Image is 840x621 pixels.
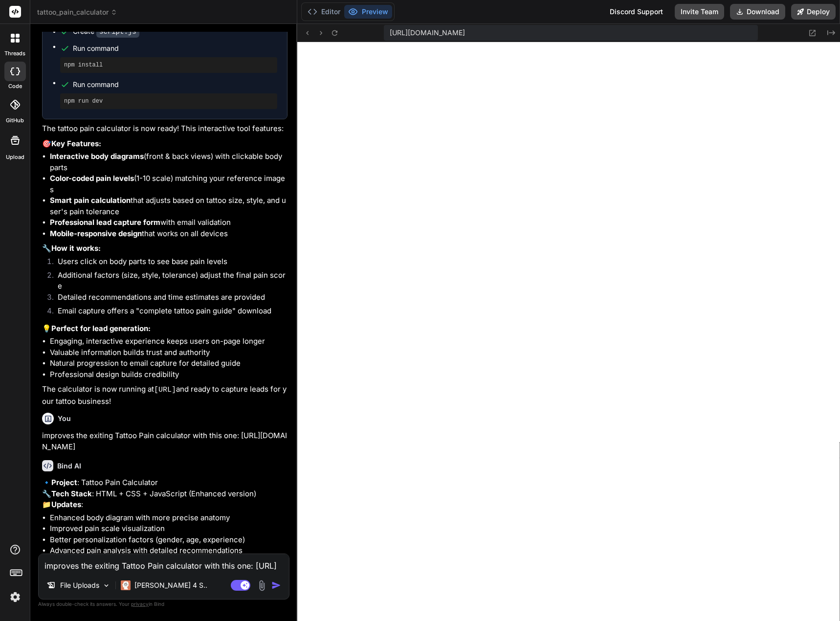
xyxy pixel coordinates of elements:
[42,477,287,510] p: 🔹 : Tattoo Pain Calculator 🔧 : HTML + CSS + JavaScript (Enhanced version) 📁 :
[50,358,287,369] li: Natural progression to email capture for detailed guide
[8,82,22,90] label: code
[42,430,287,452] p: improves the exiting Tattoo Pain calculator with this one: [URL][DOMAIN_NAME]
[38,599,289,609] p: Always double-check its answers. Your in Bind
[344,5,392,19] button: Preview
[50,256,287,270] li: Users click on body parts to see base pain levels
[50,195,287,217] li: that adjusts based on tattoo size, style, and user's pain tolerance
[51,500,81,509] strong: Updates
[50,545,287,556] li: Advanced pain analysis with detailed recommendations
[791,4,836,20] button: Deploy
[730,4,785,20] button: Download
[73,44,277,53] span: Run command
[51,244,101,253] strong: How it works:
[96,26,139,38] code: script.js
[50,173,287,195] li: (1-10 scale) matching your reference images
[73,26,139,37] div: Create
[64,61,273,69] pre: npm install
[64,97,273,105] pre: npm run dev
[390,28,465,38] span: [URL][DOMAIN_NAME]
[50,523,287,534] li: Improved pain scale visualization
[50,229,142,238] strong: Mobile-responsive design
[42,323,287,334] p: 💡
[73,80,277,89] span: Run command
[50,270,287,292] li: Additional factors (size, style, tolerance) adjust the final pain score
[134,580,207,590] p: [PERSON_NAME] 4 S..
[121,580,131,590] img: Claude 4 Sonnet
[304,5,344,19] button: Editor
[675,4,724,20] button: Invite Team
[50,218,160,227] strong: Professional lead capture form
[256,580,267,591] img: attachment
[42,243,287,254] p: 🔧
[42,138,287,150] p: 🎯
[50,217,287,228] li: with email validation
[50,347,287,358] li: Valuable information builds trust and authority
[51,324,151,333] strong: Perfect for lead generation:
[60,580,99,590] p: File Uploads
[4,49,25,58] label: threads
[42,384,287,407] p: The calculator is now running at and ready to capture leads for your tattoo business!
[297,42,840,621] iframe: To enrich screen reader interactions, please activate Accessibility in Grammarly extension settings
[50,292,287,306] li: Detailed recommendations and time estimates are provided
[50,196,131,205] strong: Smart pain calculation
[51,478,77,487] strong: Project
[51,139,101,148] strong: Key Features:
[154,386,176,394] code: [URL]
[6,116,24,125] label: GitHub
[37,7,117,17] span: tattoo_pain_calculator
[50,369,287,380] li: Professional design builds credibility
[50,306,287,319] li: Email capture offers a "complete tattoo pain guide" download
[42,123,287,134] p: The tattoo pain calculator is now ready! This interactive tool features:
[271,580,281,590] img: icon
[50,152,144,161] strong: Interactive body diagrams
[50,512,287,524] li: Enhanced body diagram with more precise anatomy
[50,174,134,183] strong: Color-coded pain levels
[58,414,71,423] h6: You
[50,228,287,240] li: that works on all devices
[7,589,23,605] img: settings
[131,601,149,607] span: privacy
[604,4,669,20] div: Discord Support
[50,151,287,173] li: (front & back views) with clickable body parts
[102,581,111,590] img: Pick Models
[50,336,287,347] li: Engaging, interactive experience keeps users on-page longer
[51,489,92,498] strong: Tech Stack
[57,461,81,471] h6: Bind AI
[6,153,24,161] label: Upload
[50,534,287,546] li: Better personalization factors (gender, age, experience)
